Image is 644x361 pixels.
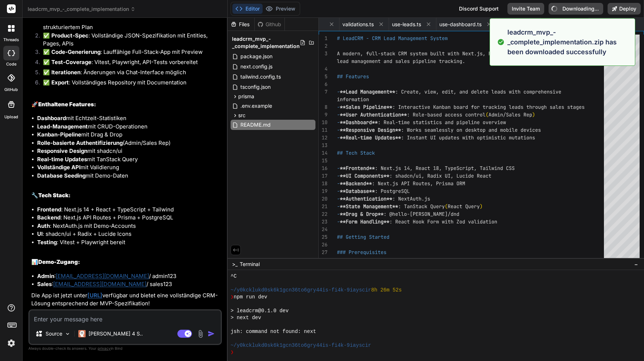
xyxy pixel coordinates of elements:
[538,104,585,110] span: ugh sales stages
[37,238,220,247] li: : Vitest + Playwright bereit
[43,32,89,39] strong: ✅ Product-Spec
[319,249,327,256] div: 27
[319,233,327,241] div: 25
[319,226,327,233] div: 24
[37,58,220,68] li: : Vitest, Playwright, API-Tests vorbereitet
[633,258,640,270] button: −
[337,195,340,202] span: -
[196,330,205,338] img: attachment
[337,119,340,126] span: -
[337,35,448,41] span: # LeadCRM - CRM Lead Management System
[28,345,222,352] p: Always double-check its answers. Your in Bind
[31,291,220,308] p: Die App ist jetzt unter verfügbar und bietet eine vollständige CRM-Lösung entsprechend der MVP-Sp...
[337,234,389,240] span: ## Getting Started
[319,172,327,180] div: 17
[337,58,465,64] span: lead management and sales pipeline tracking.
[231,342,371,349] span: ~/y0kcklukd0sk6k1gcn36to6gry44is-fi4k-9iayscir
[233,294,267,301] span: npm run dev
[240,102,273,110] span: .env.example
[319,65,327,73] div: 4
[4,87,18,93] label: GitHub
[319,111,327,119] div: 9
[480,203,483,210] span: )
[319,187,327,195] div: 19
[37,123,220,131] li: mit CRUD-Operationen
[232,35,300,50] span: leadcrm_mvp_-_complete_implementation
[263,4,298,14] button: Preview
[455,3,503,15] div: Discord Support
[319,203,327,210] div: 21
[37,239,57,246] strong: Testing
[372,180,465,187] span: : Next.js API Routes, Prisma ORM
[319,35,327,42] div: 1
[445,203,448,210] span: (
[37,123,88,130] strong: Lead-Management
[240,72,282,81] span: tailwind.config.ts
[4,114,18,120] label: Upload
[56,273,149,279] a: [EMAIL_ADDRESS][DOMAIN_NAME]
[6,61,16,67] label: code
[38,192,71,199] strong: Tech Stack:
[497,27,504,57] img: alert
[371,287,402,294] span: 8h 26m 52s
[549,3,603,15] button: Downloading...
[37,139,123,146] strong: Rolle-basierte Authentifizierung
[31,191,220,200] h2: 🔧
[389,218,497,225] span: : React Hook Form with Zod validation
[31,258,220,266] h2: 📊
[37,155,220,164] li: mit TanStack Query
[46,330,62,337] p: Source
[634,261,638,268] span: −
[231,314,261,321] span: > next dev
[375,165,515,171] span: : Next.js 14, React 18, TypeScript, Tailwind CSS
[37,206,61,213] strong: Frontend
[43,48,101,55] strong: ✅ Code-Generierung
[319,210,327,218] div: 22
[231,328,316,335] span: jsh: command not found: next
[337,218,340,225] span: -
[37,281,52,287] strong: Sales
[232,261,237,268] span: >_
[337,188,340,194] span: -
[5,337,17,349] img: settings
[337,96,369,103] span: information
[340,111,407,118] span: **User Authentication**
[319,119,327,126] div: 10
[231,287,371,294] span: ~/y0kcklukd0sk6k1gcn36to6gry44is-fi4k-9iayscir
[37,32,220,48] li: : Vollständige JSON-Spezifikation mit Entities, Pages, APIs
[319,50,327,57] div: 3
[37,68,220,79] li: : Änderungen via Chat-Interface möglich
[337,203,340,210] span: -
[392,195,430,202] span: : NextAuth.js
[340,203,398,210] span: **State Management**
[37,147,220,155] li: mit shadcn/ui
[231,349,233,356] span: ❯
[37,172,220,180] li: mit Demo-Daten
[319,103,327,111] div: 8
[37,273,54,279] strong: Admin
[337,50,483,57] span: A modern, full-stack CRM system built with Next.js
[37,206,220,214] li: : Next.js 14 + React + TypeScript + Tailwind
[448,203,480,210] span: React Query
[31,100,220,109] h2: 🚀
[240,261,260,268] span: Terminal
[37,230,43,237] strong: UI
[337,249,386,255] span: ### Prerequisites
[228,21,254,28] div: Files
[337,104,340,110] span: -
[231,273,237,280] span: ^C
[337,88,340,95] span: -
[43,69,80,76] strong: ✅ Iterationen
[37,156,87,163] strong: Real-time Updates
[488,111,532,118] span: Admin/Sales Rep
[486,111,488,118] span: (
[532,111,535,118] span: )
[337,180,340,187] span: -
[337,134,340,141] span: -
[37,114,220,123] li: mit Echtzeit-Statistiken
[398,203,445,210] span: : TanStack Query
[28,5,136,13] span: leadcrm_mvp_-_complete_implementation
[43,79,69,86] strong: ✅ Export
[541,88,561,95] span: hensive
[319,80,327,88] div: 6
